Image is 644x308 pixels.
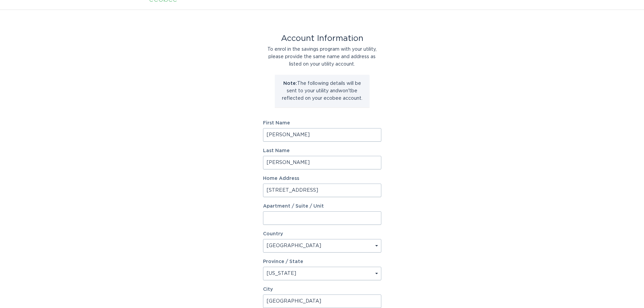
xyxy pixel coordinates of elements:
[263,259,303,264] label: Province / State
[263,46,381,68] div: To enrol in the savings program with your utility, please provide the same name and address as li...
[263,204,381,209] label: Apartment / Suite / Unit
[263,121,381,125] label: First Name
[263,148,381,153] label: Last Name
[263,35,381,42] div: Account Information
[263,287,381,292] label: City
[263,232,283,236] label: Country
[280,80,364,102] p: The following details will be sent to your utility and won't be reflected on your ecobee account.
[263,176,381,181] label: Home Address
[283,81,297,86] strong: Note:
